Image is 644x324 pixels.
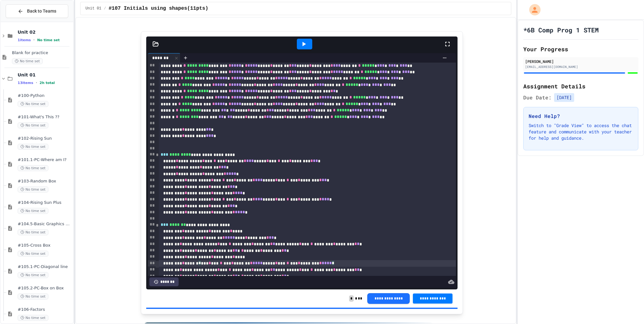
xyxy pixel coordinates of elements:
span: • [33,37,35,42]
span: No time set [18,144,48,150]
span: #103-Random Box [18,179,72,184]
span: No time set [18,293,48,299]
span: #104-Rising Sun Plus [18,200,72,205]
span: No time set [18,101,48,107]
div: [EMAIL_ADDRESS][DOMAIN_NAME] [525,64,636,69]
span: No time set [18,187,48,193]
span: #101.1-PC-Where am I? [18,157,72,163]
span: No time set [18,208,48,214]
span: 1 items [18,38,31,42]
p: Switch to "Grade View" to access the chat feature and communicate with your teacher for help and ... [529,122,633,141]
span: Unit 01 [86,6,101,11]
h2: Assignment Details [523,82,638,91]
span: Back to Teams [27,8,56,14]
div: My Account [523,3,542,17]
span: / [104,6,106,11]
span: #105.1-PC-Diagonal line [18,264,72,270]
span: #100-Python [18,93,72,98]
button: Back to Teams [6,4,68,18]
h3: Need Help? [529,112,633,120]
span: • [36,80,37,85]
span: No time set [18,229,48,235]
h1: *6B Comp Prog 1 STEM [523,25,599,34]
h2: Your Progress [523,45,638,53]
span: Blank for practice [12,50,72,56]
span: #105.2-PC-Box on Box [18,286,72,291]
span: No time set [18,315,48,321]
span: 2h total [40,81,55,85]
span: [DATE] [554,93,574,102]
span: No time set [18,165,48,171]
span: #102-Rising Sun [18,136,72,141]
span: Unit 02 [18,29,72,35]
span: Unit 01 [18,72,72,78]
span: No time set [18,272,48,278]
span: #107 Initials using shapes(11pts) [108,5,208,12]
span: #106-Factors [18,307,72,312]
span: Due Date: [523,94,552,101]
span: No time set [18,251,48,257]
span: #101-What's This ?? [18,115,72,120]
div: [PERSON_NAME] [525,59,636,64]
span: No time set [12,58,43,64]
span: No time set [18,122,48,128]
span: No time set [37,38,60,42]
span: 13 items [18,81,33,85]
span: #105-Cross Box [18,243,72,248]
span: #104.5-Basic Graphics Review [18,221,72,227]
